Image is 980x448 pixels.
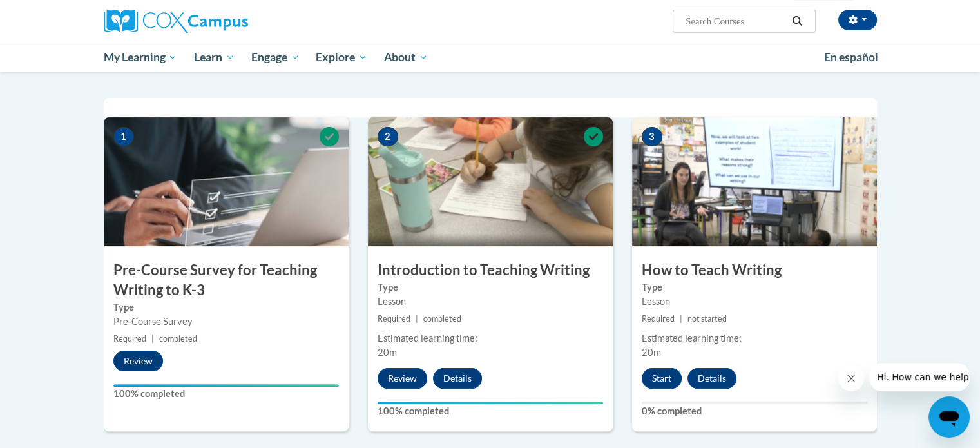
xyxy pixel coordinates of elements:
div: Estimated learning time: [642,331,867,346]
button: Details [433,368,482,389]
img: Course Image [104,117,349,246]
label: Type [642,280,867,295]
button: Review [113,351,163,371]
button: Account Settings [838,10,877,30]
span: Required [642,314,675,324]
span: About [384,50,428,65]
span: | [151,334,154,344]
label: 100% completed [113,387,339,401]
div: Main menu [84,43,896,72]
span: Hi. How can we help? [8,9,104,19]
span: completed [159,334,197,344]
a: Cox Campus [104,10,349,33]
img: Course Image [632,117,877,246]
div: Lesson [642,295,867,309]
a: My Learning [95,43,186,72]
span: 20m [642,347,661,358]
div: Pre-Course Survey [113,315,339,329]
span: 2 [378,127,398,146]
label: Type [378,280,603,295]
span: not started [687,314,727,324]
iframe: Message from company [869,363,970,391]
span: 1 [113,127,134,146]
span: Required [113,334,146,344]
span: 3 [642,127,662,146]
h3: Pre-Course Survey for Teaching Writing to K-3 [104,260,349,300]
span: Engage [251,50,300,65]
a: About [376,43,436,72]
iframe: Button to launch messaging window [928,396,970,438]
img: Course Image [368,117,613,246]
label: 0% completed [642,404,867,418]
button: Search [787,14,807,29]
label: Type [113,300,339,315]
span: 20m [378,347,397,358]
div: Lesson [378,295,603,309]
button: Details [687,368,736,389]
a: Learn [186,43,243,72]
img: Cox Campus [104,10,248,33]
span: My Learning [103,50,177,65]
span: Learn [194,50,235,65]
span: Required [378,314,410,324]
button: Review [378,368,427,389]
a: Engage [243,43,308,72]
span: | [680,314,682,324]
span: completed [423,314,461,324]
span: Explore [316,50,367,65]
iframe: Close message [838,365,864,391]
div: Estimated learning time: [378,331,603,346]
a: Explore [307,43,376,72]
span: En español [824,50,878,64]
div: Your progress [378,402,603,404]
input: Search Courses [684,14,787,29]
span: | [416,314,418,324]
h3: How to Teach Writing [632,260,877,280]
div: Your progress [113,384,339,387]
a: En español [816,44,887,71]
button: Start [642,368,682,389]
label: 100% completed [378,404,603,418]
h3: Introduction to Teaching Writing [368,260,613,280]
